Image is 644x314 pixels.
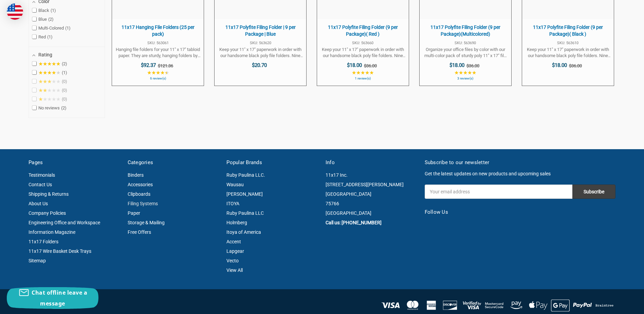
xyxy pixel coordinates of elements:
[128,229,151,235] a: Free Offers
[32,34,53,40] span: Red
[320,24,405,37] span: 11x17 Polyfite Filing Folder (9 per Package)( Red )
[226,210,264,216] a: Ruby Paulina LLC
[226,172,265,178] a: Ruby Paulina LLC.
[38,97,60,102] span: ★★★★★
[320,47,405,59] span: Keep your 11" x 17" paperwork in order with our handsome black poly file folders. Nine folders ar...
[425,208,615,216] h5: Follow Us
[29,248,91,254] a: 11x17 Wire Basket Desk Trays
[32,25,71,31] span: Multi-Colored
[29,159,121,167] h5: Pages
[218,41,303,45] span: SKU: 563620
[62,79,67,84] span: 0
[226,258,239,263] a: Vecto
[347,62,362,68] span: $18.00
[226,267,243,273] a: View All
[526,24,610,37] span: 11x17 Polyfite Filing Folder (9 per Package)( Black )
[32,289,87,307] span: Chat offline leave a message
[115,77,200,80] span: 6 review(s)
[29,303,318,310] p: © 2025 11x17
[51,8,56,13] span: 1
[29,258,46,263] a: Sitemap
[226,220,247,225] a: Holmberg
[226,191,263,197] a: [PERSON_NAME]
[141,62,156,68] span: $92.37
[425,159,615,167] h5: Subscribe to our newsletter
[38,88,60,93] span: ★★★★★
[29,210,66,216] a: Company Policies
[454,70,476,75] span: ★★★★★
[552,62,567,68] span: $18.00
[29,201,48,206] a: About Us
[326,220,382,225] a: Call us: [PHONE_NUMBER]
[61,105,67,110] span: 2
[115,47,200,59] span: Hanging file folders for your 11" x 17" tabloid paper. They are sturdy, hanging folders by [PERSO...
[226,182,244,187] a: Wausau
[62,97,67,102] span: 0
[128,182,153,187] a: Accessories
[7,287,98,309] button: Chat offline leave a message
[226,248,244,254] a: Lapgear
[226,229,261,235] a: Itoya of America
[226,201,239,206] a: ITOYA
[38,52,52,57] span: Rating
[425,170,615,177] p: Get the latest updates on new products and upcoming sales
[115,24,200,37] span: 11x17 Hanging File Folders (25 per pack)
[7,3,23,20] img: duty and tax information for United States
[572,185,615,199] input: Subscribe
[62,61,67,66] span: 2
[226,239,241,244] a: Accent
[425,185,572,199] input: Your email address
[423,24,508,37] span: 11x17 Polyfite Filing Folder (9 per Package)(Multicolored)
[569,63,582,68] span: $36.00
[29,220,100,235] a: Engineering Office and Workspace Information Magazine
[218,47,303,59] span: Keep your 11" x 17" paperwork in order with our handsome black poly file folders. Nine folders ar...
[47,34,53,39] span: 1
[128,191,150,197] a: Clipboards
[29,191,69,197] a: Shipping & Returns
[423,77,508,80] span: 3 review(s)
[526,47,610,59] span: Keep your 11" x 17" paperwork in order with our handsome black poly file folders. Nine folders ar...
[226,159,318,167] h5: Popular Brands
[423,47,508,59] span: Organize your office files by color with our multi-color pack of sturdy poly 11" x 17" file folde...
[29,182,52,187] a: Contact Us
[32,17,54,22] span: Blue
[128,210,140,216] a: Paper
[320,77,405,80] span: 1 review(s)
[364,63,377,68] span: $36.00
[48,17,54,22] span: 2
[62,70,67,75] span: 1
[32,105,67,111] span: No reviews
[526,41,610,45] span: SKU: 563610
[128,220,165,225] a: Storage & Mailing
[62,88,67,93] span: 0
[38,61,60,67] span: ★★★★★
[32,8,56,13] span: Black
[326,159,418,167] h5: Info
[128,201,158,206] a: Filing Systems
[29,239,58,244] a: 11x17 Folders
[158,63,173,68] span: $121.36
[218,24,303,37] span: 11x17 Polyfite Filing Folder | 9 per Package | Blue
[320,41,405,45] span: SKU: 563660
[147,70,169,75] span: ★★★★★
[252,62,267,68] span: $20.70
[449,62,464,68] span: $18.00
[128,172,144,178] a: Binders
[38,70,60,75] span: ★★★★★
[466,63,479,68] span: $36.00
[29,172,55,178] a: Testimonials
[115,41,200,45] span: SKU: 563061
[423,41,508,45] span: SKU: 563690
[326,170,418,218] address: 11x17 Inc. [STREET_ADDRESS][PERSON_NAME] [GEOGRAPHIC_DATA] 75766 [GEOGRAPHIC_DATA]
[38,79,60,84] span: ★★★★★
[352,70,374,75] span: ★★★★★
[65,25,71,31] span: 1
[128,159,220,167] h5: Categories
